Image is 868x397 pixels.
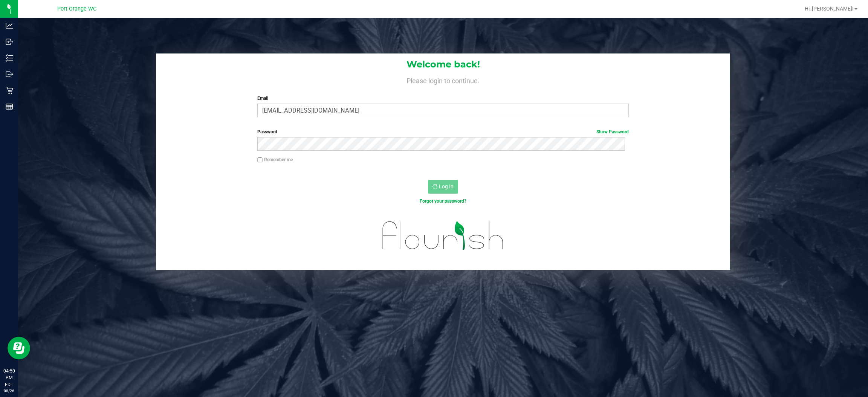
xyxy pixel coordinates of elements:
[156,60,730,69] h1: Welcome back!
[6,22,13,29] inline-svg: Analytics
[6,70,13,78] inline-svg: Outbound
[257,129,277,134] span: Password
[156,75,730,84] h4: Please login to continue.
[3,368,15,388] p: 04:50 PM EDT
[3,388,15,394] p: 08/26
[371,212,515,259] img: flourish_logo.svg
[805,6,854,12] span: Hi, [PERSON_NAME]!
[257,157,263,163] input: Remember me
[57,6,96,12] span: Port Orange WC
[6,103,13,110] inline-svg: Reports
[6,87,13,94] inline-svg: Retail
[257,95,629,102] label: Email
[6,54,13,62] inline-svg: Inventory
[6,38,13,46] inline-svg: Inbound
[428,180,458,194] button: Log In
[596,129,629,134] a: Show Password
[420,198,466,204] a: Forgot your password?
[439,183,454,189] span: Log In
[257,156,293,163] label: Remember me
[8,337,30,359] iframe: Resource center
